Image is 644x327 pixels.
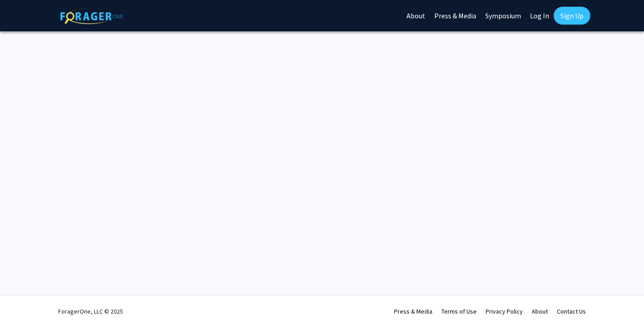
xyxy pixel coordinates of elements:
[394,307,432,315] a: Press & Media
[441,307,477,315] a: Terms of Use
[554,7,590,25] a: Sign Up
[532,307,548,315] a: About
[486,307,523,315] a: Privacy Policy
[58,296,123,327] div: ForagerOne, LLC © 2025
[60,8,123,24] img: ForagerOne Logo
[557,307,586,315] a: Contact Us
